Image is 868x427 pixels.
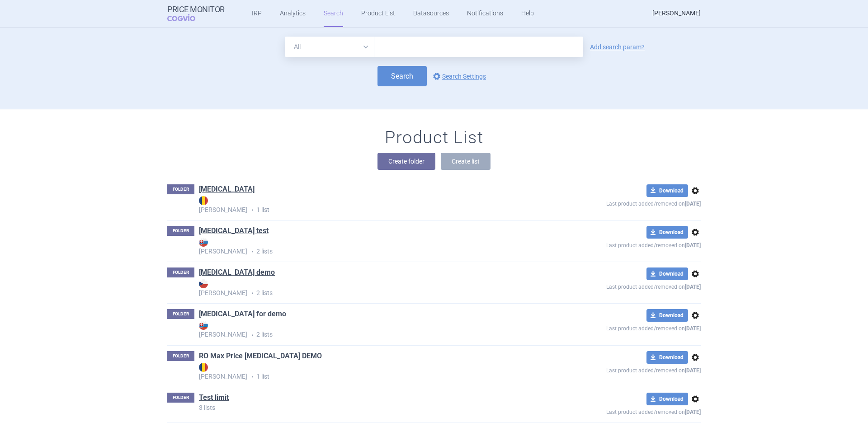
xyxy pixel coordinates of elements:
strong: [DATE] [685,409,701,415]
strong: [DATE] [685,325,701,332]
p: FOLDER [167,226,194,236]
strong: [DATE] [685,284,701,290]
h1: Ezetrol test [199,226,269,238]
button: Download [646,184,688,197]
p: Last product added/removed on [541,197,701,208]
button: Search [377,66,427,86]
strong: [DATE] [685,201,701,207]
button: Create folder [377,153,435,170]
strong: [PERSON_NAME] [199,238,541,255]
button: Download [646,351,688,364]
i: • [247,247,256,256]
i: • [247,289,256,298]
strong: Price Monitor [167,5,225,14]
p: 2 lists [199,321,541,339]
h1: Product List [385,127,483,148]
h1: Test limit [199,393,229,404]
i: • [247,372,256,381]
strong: [DATE] [685,367,701,374]
a: Search Settings [431,71,486,82]
img: SK [199,238,208,247]
p: 2 lists [199,279,541,298]
a: [MEDICAL_DATA] for demo [199,309,286,319]
a: [MEDICAL_DATA] demo [199,267,275,277]
h1: Eliquis [199,184,255,196]
img: SK [199,321,208,330]
strong: [PERSON_NAME] [199,196,541,213]
strong: [PERSON_NAME] [199,279,541,296]
p: 1 list [199,196,541,215]
p: FOLDER [167,351,194,361]
button: Download [646,226,688,239]
a: Test limit [199,393,229,403]
p: Last product added/removed on [541,364,701,375]
p: FOLDER [167,184,194,194]
a: RO Max Price [MEDICAL_DATA] DEMO [199,351,322,361]
a: [MEDICAL_DATA] test [199,226,269,236]
img: RO [199,196,208,205]
h1: Humira demo [199,267,275,279]
strong: [PERSON_NAME] [199,363,541,380]
button: Create list [441,153,491,170]
span: COGVIO [167,14,208,21]
p: Last product added/removed on [541,322,701,333]
a: [MEDICAL_DATA] [199,184,255,194]
button: Download [646,393,688,405]
strong: [DATE] [685,242,701,249]
button: Download [646,309,688,322]
h1: RO Max Price Humira DEMO [199,351,322,363]
img: CZ [199,279,208,288]
p: Last product added/removed on [541,280,701,291]
a: Price MonitorCOGVIO [167,5,225,22]
p: 1 list [199,363,541,381]
p: Last product added/removed on [541,239,701,250]
i: • [247,206,256,215]
p: 3 lists [199,404,541,411]
strong: [PERSON_NAME] [199,321,541,338]
h1: Humira for demo [199,309,286,321]
p: 2 lists [199,238,541,256]
button: Download [646,267,688,280]
p: FOLDER [167,393,194,403]
p: FOLDER [167,267,194,277]
img: RO [199,363,208,372]
p: FOLDER [167,309,194,319]
p: Last product added/removed on [541,405,701,417]
i: • [247,331,256,340]
a: Add search param? [590,44,645,50]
